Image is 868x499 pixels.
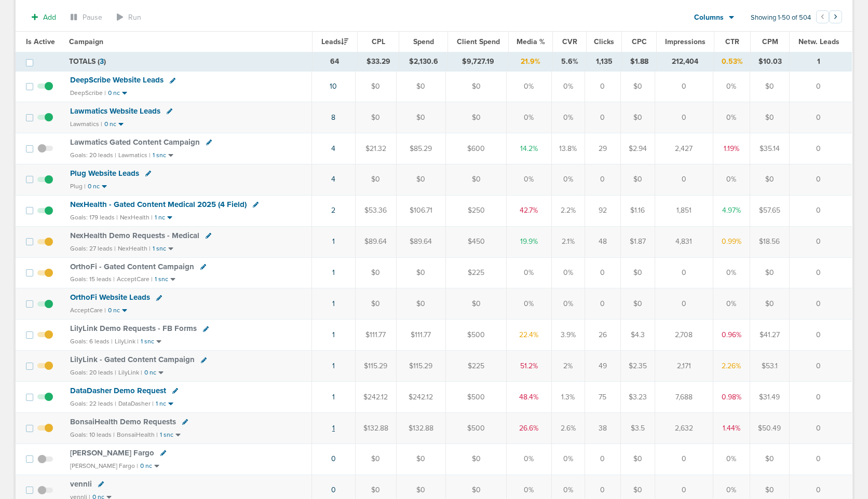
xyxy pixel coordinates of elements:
[70,183,86,190] small: Plug |
[355,133,396,164] td: $21.32
[70,89,106,96] small: DeepScribe |
[551,71,585,102] td: 0%
[585,133,620,164] td: 29
[551,102,585,133] td: 0%
[507,412,552,443] td: 26.6%
[655,226,713,257] td: 4,831
[446,320,507,351] td: $500
[620,351,655,382] td: $2.35
[789,226,852,257] td: 0
[713,320,750,351] td: 0.96%
[789,443,852,475] td: 0
[396,443,445,475] td: $0
[551,351,585,382] td: 2%
[396,133,445,164] td: $85.29
[332,330,335,339] a: 1
[413,37,434,46] span: Spend
[585,288,620,320] td: 0
[620,320,655,351] td: $4.3
[655,164,713,195] td: 0
[655,320,713,351] td: 2,708
[655,195,713,226] td: 1,851
[585,226,620,257] td: 48
[118,369,142,376] small: LilyLink |
[446,164,507,195] td: $0
[69,37,103,46] span: Campaign
[399,52,448,71] td: $2,130.6
[789,195,852,226] td: 0
[551,133,585,164] td: 13.8%
[446,382,507,413] td: $500
[620,443,655,475] td: $0
[507,257,552,288] td: 0%
[586,52,622,71] td: 1,135
[355,257,396,288] td: $0
[70,262,194,271] span: OrthoFi - Gated Content Campaign
[620,133,655,164] td: $2.94
[551,443,585,475] td: 0%
[321,37,348,46] span: Leads
[713,382,750,413] td: 0.98%
[457,37,500,46] span: Client Spend
[750,226,789,257] td: $18.56
[140,462,152,470] small: 0 nc
[108,307,120,314] small: 0 nc
[26,10,62,25] button: Add
[517,37,545,46] span: Media %
[43,13,56,22] span: Add
[70,431,115,439] small: Goals: 10 leads |
[713,133,750,164] td: 1.19%
[790,52,852,71] td: 1
[332,424,335,433] a: 1
[396,226,445,257] td: $89.64
[118,245,151,252] small: NexHealth |
[713,102,750,133] td: 0%
[750,351,789,382] td: $53.1
[551,164,585,195] td: 0%
[144,369,156,377] small: 0 nc
[507,288,552,320] td: 0%
[88,183,100,190] small: 0 nc
[713,195,750,226] td: 4.97%
[70,75,164,85] span: DeepScribe Website Leads
[396,412,445,443] td: $132.88
[446,195,507,226] td: $250
[750,257,789,288] td: $0
[750,195,789,226] td: $57.65
[585,195,620,226] td: 92
[355,443,396,475] td: $0
[655,412,713,443] td: 2,632
[70,106,160,116] span: Lawmatics Website Leads
[507,195,552,226] td: 42.7%
[750,382,789,413] td: $31.49
[355,351,396,382] td: $115.29
[585,320,620,351] td: 26
[155,214,165,221] small: 1 nc
[446,443,507,475] td: $0
[70,462,138,469] small: [PERSON_NAME] Fargo |
[507,133,552,164] td: 14.2%
[585,382,620,413] td: 75
[725,37,739,46] span: CTR
[655,133,713,164] td: 2,427
[118,151,151,159] small: Lawmatics |
[750,164,789,195] td: $0
[585,351,620,382] td: 49
[396,320,445,351] td: $111.77
[750,133,789,164] td: $35.14
[713,71,750,102] td: 0%
[330,82,337,91] a: 10
[355,288,396,320] td: $0
[332,237,335,246] a: 1
[713,226,750,257] td: 0.99%
[332,393,335,401] a: 1
[551,320,585,351] td: 3.9%
[751,52,790,71] td: $10.03
[446,133,507,164] td: $600
[507,102,552,133] td: 0%
[620,382,655,413] td: $3.23
[798,37,839,46] span: Netw. Leads
[622,52,656,71] td: $1.88
[70,479,92,489] span: vennli
[70,369,116,377] small: Goals: 20 leads |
